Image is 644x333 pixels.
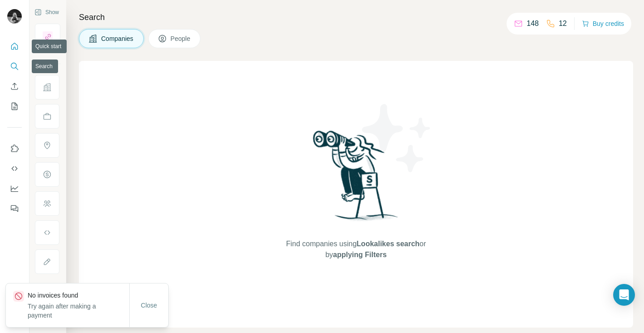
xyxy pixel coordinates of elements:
span: People [171,34,191,43]
button: Buy credits [582,17,624,30]
button: Search [7,58,22,75]
span: Lookalikes search [356,240,420,248]
button: My lists [7,98,22,114]
p: Try again after making a payment [28,302,129,320]
button: Use Surfe on LinkedIn [7,140,22,157]
span: Find companies using or by [283,239,429,260]
img: Surfe Illustration - Woman searching with binoculars [309,128,403,229]
p: No invoices found [28,291,129,300]
button: Close [135,297,164,313]
img: Surfe Illustration - Stars [356,97,438,179]
button: Show [28,5,65,19]
p: 148 [527,18,539,29]
img: Avatar [7,9,22,24]
span: Companies [101,34,134,43]
button: Dashboard [7,180,22,197]
button: Quick start [7,38,22,55]
p: 12 [559,18,567,29]
span: applying Filters [333,251,386,258]
button: Use Surfe API [7,160,22,177]
span: Close [141,301,157,310]
div: Open Intercom Messenger [613,284,635,306]
button: Enrich CSV [7,78,22,94]
button: Feedback [7,200,22,217]
h4: Search [79,11,633,24]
